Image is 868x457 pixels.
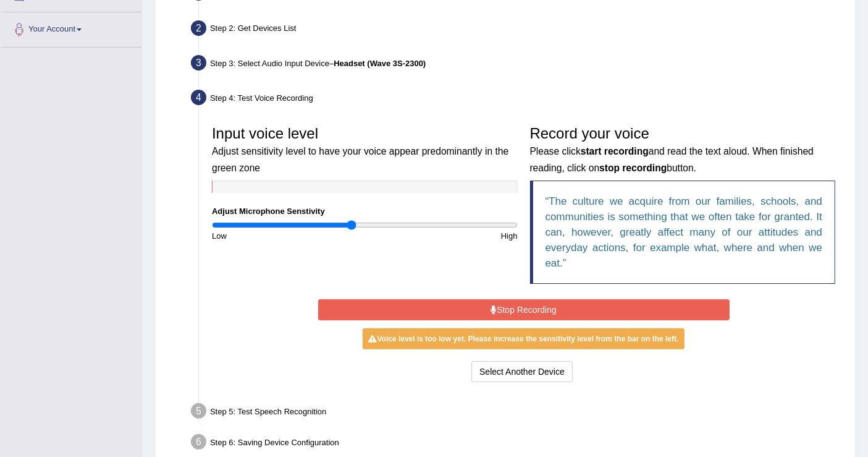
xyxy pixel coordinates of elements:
[185,17,849,44] div: Step 2: Get Devices List
[318,299,730,320] button: Stop Recording
[185,86,849,113] div: Step 4: Test Voice Recording
[530,146,814,173] small: Please click and read the text aloud. When finished reading, click on button.
[329,59,426,68] span: –
[185,51,849,79] div: Step 3: Select Audio Input Device
[206,230,364,242] div: Low
[185,399,849,427] div: Step 5: Test Speech Recognition
[212,205,325,217] label: Adjust Microphone Senstivity
[546,195,823,269] q: The culture we acquire from our families, schools, and communities is something that we often tak...
[363,328,685,349] div: Voice level is too low yet. Please increase the sensitivity level from the bar on the left.
[334,59,426,68] b: Headset (Wave 3S-2300)
[471,361,573,382] button: Select Another Device
[364,230,523,242] div: High
[581,146,649,156] b: start recording
[530,126,836,174] h3: Record your voice
[212,146,508,173] small: Adjust sensitivity level to have your voice appear predominantly in the green zone
[599,163,667,173] b: stop recording
[212,126,518,174] h3: Input voice level
[1,12,141,43] a: Your Account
